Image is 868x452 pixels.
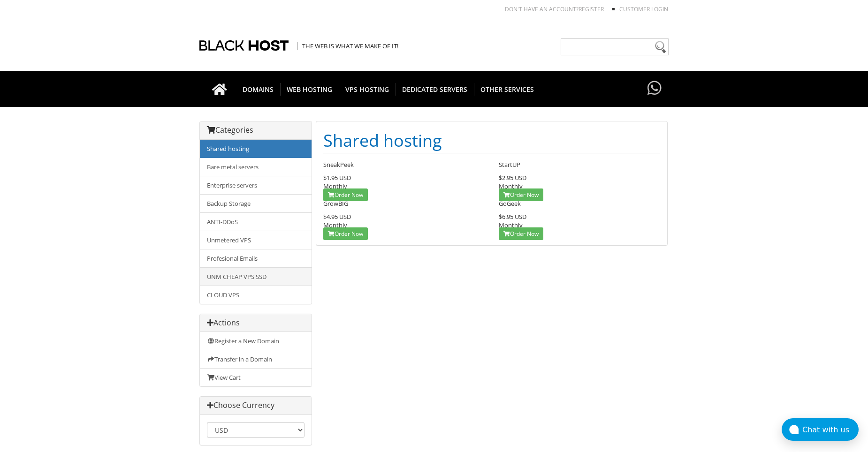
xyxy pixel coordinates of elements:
span: SneakPeek [323,160,354,169]
a: Bare metal servers [200,158,312,176]
h3: Actions [207,319,305,327]
h3: Choose Currency [207,401,305,410]
a: DEDICATED SERVERS [396,71,474,107]
span: The Web is what we make of it! [297,42,398,50]
div: Monthly [499,173,660,190]
h3: Categories [207,126,305,135]
span: StartUP [499,160,520,169]
span: GoGeek [499,199,521,208]
span: DOMAINS [236,83,281,96]
span: VPS HOSTING [339,83,396,96]
span: OTHER SERVICES [474,83,541,96]
div: Chat with us [802,425,859,434]
a: VPS HOSTING [339,71,396,107]
a: DOMAINS [236,71,281,107]
h1: Shared hosting [323,128,660,153]
a: Order Now [499,188,543,201]
a: Order Now [499,227,543,240]
div: Monthly [323,212,485,229]
a: Transfer in a Domain [200,350,312,369]
a: Backup Storage [200,194,312,213]
span: $4.95 USD [323,212,351,221]
a: View Cart [200,368,312,386]
a: Unmetered VPS [200,231,312,249]
span: $6.95 USD [499,212,526,221]
input: Need help? [561,38,669,55]
li: Don't have an account? [491,5,604,13]
a: OTHER SERVICES [474,71,541,107]
a: Order Now [323,227,368,240]
button: Chat with us [782,418,859,441]
a: Enterprise servers [200,176,312,195]
a: Customer Login [619,5,668,13]
a: Order Now [323,188,368,201]
span: $2.95 USD [499,173,526,182]
span: $1.95 USD [323,173,351,182]
a: REGISTER [579,5,604,13]
div: Monthly [499,212,660,229]
a: Have questions? [645,71,664,106]
a: UNM CHEAP VPS SSD [200,267,312,286]
span: GrowBIG [323,199,348,208]
a: Register a New Domain [200,332,312,350]
div: Monthly [323,173,485,190]
a: ANTI-DDoS [200,212,312,231]
span: WEB HOSTING [280,83,339,96]
a: CLOUD VPS [200,286,312,304]
a: Profesional Emails [200,249,312,268]
a: WEB HOSTING [280,71,339,107]
a: Shared hosting [200,140,312,158]
a: Go to homepage [203,71,236,107]
span: DEDICATED SERVERS [396,83,474,96]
